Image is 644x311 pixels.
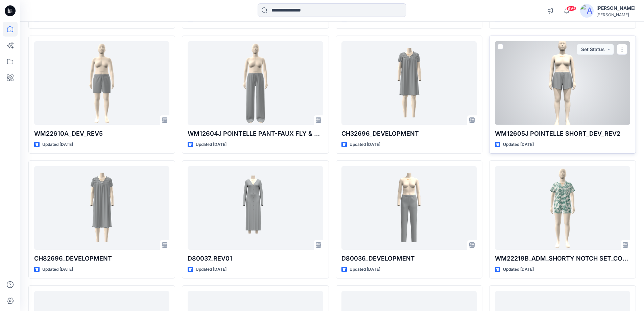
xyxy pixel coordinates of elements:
[34,166,169,250] a: CH82696_DEVELOPMENT
[495,41,630,125] a: WM12605J POINTELLE SHORT_DEV_REV2
[34,129,169,138] p: WM22610A_DEV_REV5
[188,254,323,263] p: D80037_REV01
[495,129,630,138] p: WM12605J POINTELLE SHORT_DEV_REV2
[341,254,477,263] p: D80036_DEVELOPMENT
[34,254,169,263] p: CH82696_DEVELOPMENT
[580,4,594,18] img: avatar
[566,6,576,11] span: 99+
[596,12,636,17] div: [PERSON_NAME]
[196,141,226,148] p: Updated [DATE]
[495,254,630,263] p: WM22219B_ADM_SHORTY NOTCH SET_COLORWAY
[341,166,477,250] a: D80036_DEVELOPMENT
[42,141,73,148] p: Updated [DATE]
[341,41,477,125] a: CH32696_DEVELOPMENT
[350,141,380,148] p: Updated [DATE]
[503,141,534,148] p: Updated [DATE]
[188,166,323,250] a: D80037_REV01
[341,129,477,138] p: CH32696_DEVELOPMENT
[503,266,534,273] p: Updated [DATE]
[34,41,169,125] a: WM22610A_DEV_REV5
[188,41,323,125] a: WM12604J POINTELLE PANT-FAUX FLY & BUTTONS + PICOT_REV2
[196,266,226,273] p: Updated [DATE]
[42,266,73,273] p: Updated [DATE]
[495,166,630,250] a: WM22219B_ADM_SHORTY NOTCH SET_COLORWAY
[350,266,380,273] p: Updated [DATE]
[596,4,636,12] div: [PERSON_NAME]
[188,129,323,138] p: WM12604J POINTELLE PANT-FAUX FLY & BUTTONS + PICOT_REV2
